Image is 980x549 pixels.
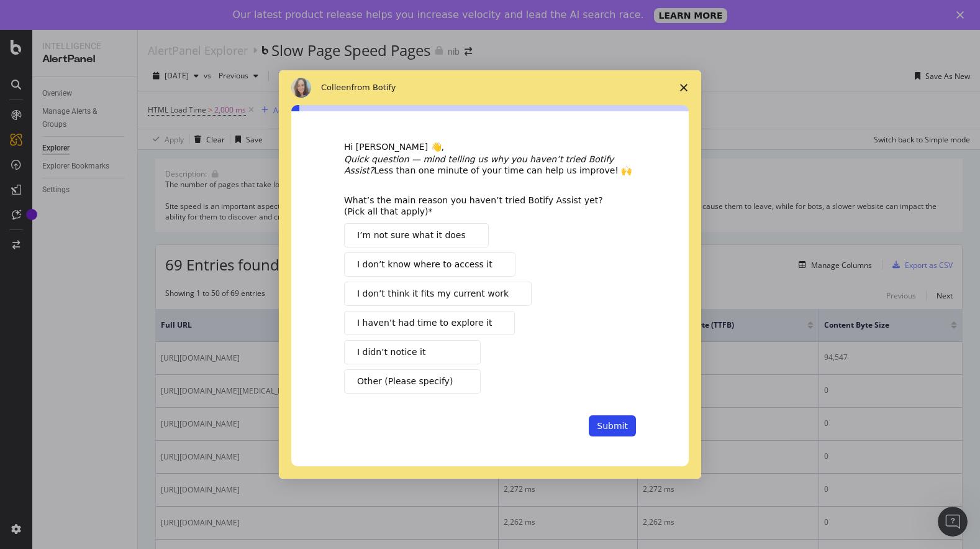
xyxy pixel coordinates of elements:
[344,141,636,154] div: Hi [PERSON_NAME] 👋,
[344,252,515,277] button: I don’t know where to access it
[344,154,614,175] i: Quick question — mind telling us why you haven’t tried Botify Assist?
[654,8,728,23] a: LEARN MORE
[291,78,311,98] img: Profile image for Colleen
[357,316,492,330] span: I haven’t had time to explore it
[344,340,481,364] button: I didn’t notice it
[666,70,701,105] span: Close survey
[589,415,636,436] button: Submit
[357,346,425,359] span: I didn’t notice it
[233,9,644,21] div: Our latest product release helps you increase velocity and lead the AI search race.
[344,223,489,247] button: I’m not sure what it does
[344,311,515,335] button: I haven’t had time to explore it
[352,83,396,92] span: from Botify
[956,11,969,19] div: Close
[344,282,532,306] button: I don’t think it fits my current work
[321,83,352,92] span: Colleen
[344,154,636,176] div: Less than one minute of your time can help us improve! 🙌
[357,375,453,388] span: Other (Please specify)
[357,229,466,242] span: I’m not sure what it does
[344,369,481,394] button: Other (Please specify)
[357,258,492,271] span: I don’t know where to access it
[357,287,509,300] span: I don’t think it fits my current work
[344,195,617,217] div: What’s the main reason you haven’t tried Botify Assist yet? (Pick all that apply)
